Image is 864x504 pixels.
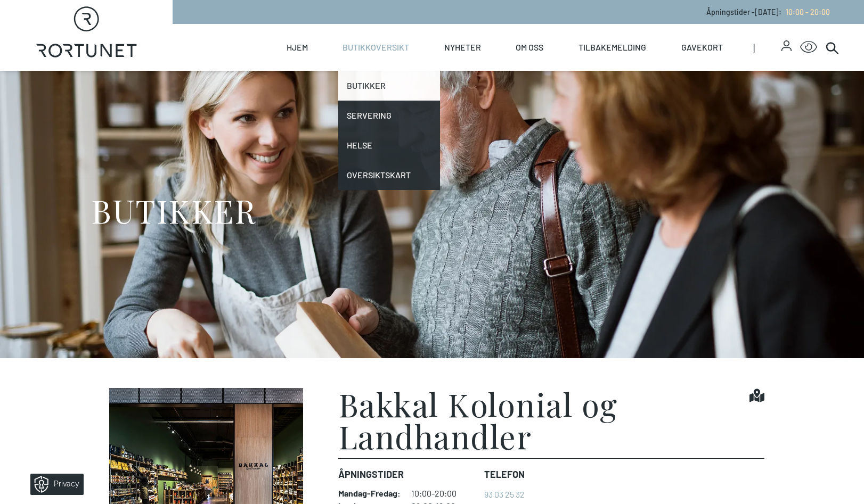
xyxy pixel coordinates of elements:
[411,488,476,499] dd: 10:00-20:00
[338,467,476,482] dt: Åpningstider
[343,24,409,71] a: Butikkoversikt
[287,24,308,71] a: Hjem
[578,24,646,71] a: Tilbakemelding
[753,24,781,71] span: |
[338,130,440,160] a: Helse
[781,7,830,16] a: 10:00 - 20:00
[681,24,723,71] a: Gavekort
[338,160,440,190] a: Oversiktskart
[338,388,749,452] h1: Bakkal Kolonial og Landhandler
[91,191,256,230] h1: BUTIKKER
[829,220,855,226] div: © Mappedin
[800,39,817,56] button: Open Accessibility Menu
[516,24,543,71] a: Om oss
[484,467,525,482] dt: Telefon
[484,489,525,499] a: 93 03 25 32
[706,6,830,18] p: Åpningstider - [DATE] :
[338,101,440,130] a: Servering
[826,219,864,227] details: Attribution
[786,7,830,16] span: 10:00 - 20:00
[338,488,401,499] dt: Mandag - Fredag :
[338,71,440,101] a: Butikker
[11,470,97,499] iframe: Manage Preferences
[444,24,481,71] a: Nyheter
